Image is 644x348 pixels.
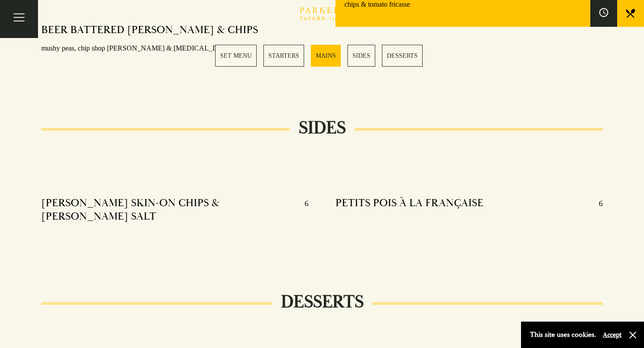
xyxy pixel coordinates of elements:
h4: [PERSON_NAME] SKIN-ON CHIPS & [PERSON_NAME] SALT [41,196,296,223]
h2: SIDES [290,117,355,139]
a: 2 / 5 [263,45,304,67]
button: Accept [603,331,622,339]
a: 3 / 5 [311,45,341,67]
a: 1 / 5 [215,45,257,67]
p: This site uses cookies. [530,328,596,341]
h2: DESSERTS [272,291,373,313]
a: 5 / 5 [382,45,423,67]
p: 6 [590,196,603,211]
a: 4 / 5 [347,45,375,67]
p: 6 [296,196,309,223]
h4: PETITS POIS À LA FRANÇAISE [335,196,483,211]
button: Close and accept [628,331,637,340]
